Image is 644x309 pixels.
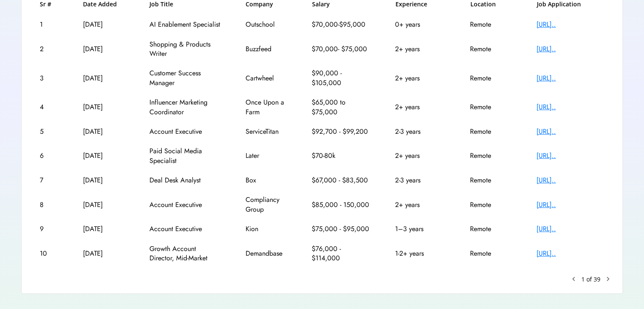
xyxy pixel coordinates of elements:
[149,69,221,88] div: Customer Success Manager
[470,200,512,210] div: Remote
[246,74,288,83] div: Cartwheel
[149,146,221,166] div: Paid Social Media Specialist
[83,224,125,234] div: [DATE]
[312,98,371,117] div: $65,000 to $75,000
[395,249,446,258] div: 1-2+ years
[581,275,600,284] div: 1 of 39
[149,200,221,210] div: Account Executive
[536,249,604,258] div: [URL]..
[246,98,288,117] div: Once Upon a Farm
[312,244,371,263] div: $76,000 - $114,000
[312,200,371,210] div: $85,000 - 150,000
[536,176,604,185] div: [URL]..
[536,102,604,112] div: [URL]..
[246,176,288,185] div: Box
[40,151,59,160] div: 6
[40,44,59,54] div: 2
[312,176,371,185] div: $67,000 - $83,500
[536,127,604,136] div: [URL]..
[470,151,512,160] div: Remote
[536,151,604,160] div: [URL]..
[83,74,125,83] div: [DATE]
[395,176,446,185] div: 2-3 years
[604,275,612,283] button: chevron_right
[149,40,221,59] div: Shopping & Products Writer
[470,74,512,83] div: Remote
[470,102,512,112] div: Remote
[536,20,604,29] div: [URL]..
[149,244,221,263] div: Growth Account Director, Mid-Market
[395,127,446,136] div: 2-3 years
[569,275,578,283] button: keyboard_arrow_left
[149,224,221,234] div: Account Executive
[536,200,604,210] div: [URL]..
[246,127,288,136] div: ServiceTitan
[83,151,125,160] div: [DATE]
[40,224,59,234] div: 9
[470,224,512,234] div: Remote
[536,224,604,234] div: [URL]..
[83,249,125,258] div: [DATE]
[470,127,512,136] div: Remote
[246,151,288,160] div: Later
[83,200,125,210] div: [DATE]
[246,44,288,54] div: Buzzfeed
[40,127,59,136] div: 5
[149,20,221,29] div: AI Enablement Specialist
[312,44,371,54] div: $70,000- $75,000
[470,44,512,54] div: Remote
[395,74,446,83] div: 2+ years
[40,102,59,112] div: 4
[149,176,221,185] div: Deal Desk Analyst
[536,44,604,54] div: [URL]..
[40,74,59,83] div: 3
[149,127,221,136] div: Account Executive
[395,20,446,29] div: 0+ years
[395,200,446,210] div: 2+ years
[470,176,512,185] div: Remote
[395,44,446,54] div: 2+ years
[40,200,59,210] div: 8
[40,176,59,185] div: 7
[470,249,512,258] div: Remote
[395,102,446,112] div: 2+ years
[40,249,59,258] div: 10
[83,102,125,112] div: [DATE]
[395,224,446,234] div: 1–3 years
[312,69,371,88] div: $90,000 - $105,000
[83,127,125,136] div: [DATE]
[312,224,371,234] div: $75,000 - $95,000
[395,151,446,160] div: 2+ years
[470,20,512,29] div: Remote
[149,98,221,117] div: Influencer Marketing Coordinator
[83,176,125,185] div: [DATE]
[536,74,604,83] div: [URL]..
[312,127,371,136] div: $92,700 - $99,200
[312,151,371,160] div: $70-80k
[246,20,288,29] div: Outschool
[40,20,59,29] div: 1
[312,20,371,29] div: $70,000-$95,000
[246,224,288,234] div: Kion
[246,249,288,258] div: Demandbase
[83,44,125,54] div: [DATE]
[246,195,288,214] div: Compliancy Group
[83,20,125,29] div: [DATE]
